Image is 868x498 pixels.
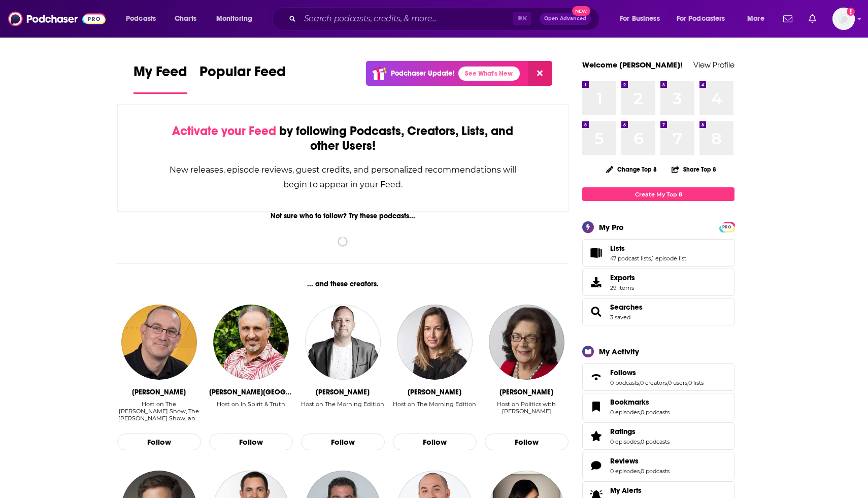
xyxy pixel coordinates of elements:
[610,368,636,377] span: Follows
[133,63,187,94] a: My Feed
[610,284,635,291] span: 29 items
[610,456,670,466] a: Reviews
[582,363,735,391] span: Follows
[610,255,651,262] a: 47 podcast lists
[747,12,764,26] span: More
[582,239,735,267] span: Lists
[458,67,520,81] a: See What's New
[217,401,285,422] div: Host on In Spirit & Truth
[667,379,668,386] span: ,
[582,269,735,296] a: Exports
[169,162,517,192] div: New releases, episode reviews, guest credits, and personalized recommendations will begin to appe...
[513,12,531,25] span: ⌘ K
[586,305,606,319] a: Searches
[119,11,169,27] button: open menu
[740,11,777,27] button: open menu
[485,401,569,422] div: Host on Politics with Michelle Grattan
[805,10,820,27] a: Show notifications dropdown
[175,12,196,26] span: Charts
[670,11,740,27] button: open menu
[199,63,286,86] span: Popular Feed
[671,159,717,179] button: Share Top 8
[610,244,686,253] a: Lists
[217,401,285,408] div: Host on In Spirit & Truth
[582,187,735,201] a: Create My Top 8
[641,468,670,475] a: 0 podcasts
[209,388,293,396] div: J.D. Farag
[610,273,635,282] span: Exports
[613,11,673,27] button: open menu
[168,11,203,27] a: Charts
[489,305,564,380] img: Michelle Grattan
[721,223,733,230] a: PRO
[693,60,735,70] a: View Profile
[610,397,670,407] a: Bookmarks
[209,11,265,27] button: open menu
[408,388,461,396] div: Tory Maguire
[620,12,660,26] span: For Business
[721,223,733,231] span: PRO
[586,246,606,260] a: Lists
[301,434,385,451] button: Follow
[393,401,476,408] div: Host on The Morning Edition
[586,429,606,443] a: Ratings
[640,468,641,475] span: ,
[301,401,384,408] div: Host on The Morning Edition
[582,393,735,420] span: Bookmarks
[610,409,640,416] a: 0 episodes
[586,400,606,414] a: Bookmarks
[586,458,606,473] a: Reviews
[499,388,553,396] div: Michelle Grattan
[610,244,625,253] span: Lists
[610,486,642,495] span: My Alerts
[582,298,735,325] span: Searches
[582,452,735,479] span: Reviews
[540,13,591,25] button: Open AdvancedNew
[300,11,513,27] input: Search podcasts, credits, & more...
[640,438,641,445] span: ,
[677,12,725,26] span: For Podcasters
[586,370,606,384] a: Follows
[393,434,477,451] button: Follow
[652,255,686,262] a: 1 episode list
[610,379,639,386] a: 0 podcasts
[544,16,586,21] span: Open Advanced
[199,63,286,94] a: Popular Feed
[126,12,156,26] span: Podcasts
[832,8,855,30] span: Logged in as ereardon
[582,60,683,70] a: Welcome [PERSON_NAME]!
[599,347,639,356] div: My Activity
[687,379,688,386] span: ,
[133,63,187,86] span: My Feed
[301,401,384,422] div: Host on The Morning Edition
[610,397,649,407] span: Bookmarks
[213,305,288,380] img: J.D. Farag
[216,12,252,26] span: Monitoring
[610,456,639,466] span: Reviews
[610,303,643,312] a: Searches
[117,401,201,422] div: Host on The [PERSON_NAME] Show, The [PERSON_NAME] Show, and [PERSON_NAME] and [PERSON_NAME] with ...
[641,409,670,416] a: 0 podcasts
[832,8,855,30] img: User Profile
[132,388,186,396] div: Kevin Sheehan
[282,7,609,30] div: Search podcasts, credits, & more...
[600,163,663,176] button: Change Top 8
[668,379,687,386] a: 0 users
[397,305,472,380] a: Tory Maguire
[847,8,855,16] svg: Add a profile image
[8,9,106,28] img: Podchaser - Follow, Share and Rate Podcasts
[485,401,569,415] div: Host on Politics with [PERSON_NAME]
[586,275,606,289] span: Exports
[117,401,201,422] div: Host on The Kevin Sheehan Show, The Kevin Sheehan Show, and Cooley and Kevin with Chris …
[209,434,293,451] button: Follow
[305,305,380,380] img: Nathanael Cooper
[582,422,735,450] span: Ratings
[610,368,704,377] a: Follows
